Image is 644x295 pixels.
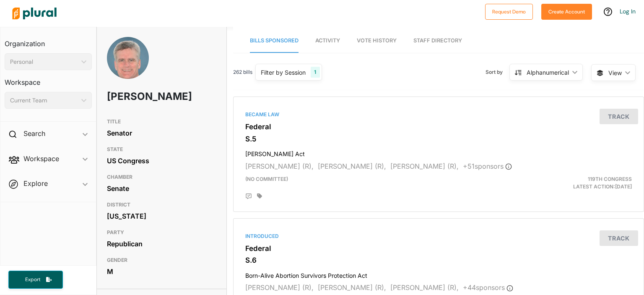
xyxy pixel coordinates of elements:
span: Bills Sponsored [250,37,299,44]
button: Track [600,230,638,246]
a: Staff Directory [413,29,462,53]
h3: Federal [245,123,632,131]
span: Vote History [357,37,397,44]
div: Current Team [10,96,78,105]
div: Senate [107,182,217,195]
h3: Organization [5,31,92,50]
h3: PARTY [107,227,217,238]
div: US Congress [107,154,217,167]
span: [PERSON_NAME] (R), [390,162,459,170]
h3: CHAMBER [107,172,217,182]
div: Latest Action: [DATE] [505,175,638,191]
div: Became Law [245,111,632,118]
div: M [107,265,217,278]
span: Activity [315,37,340,44]
a: Request Demo [485,7,533,16]
a: Bills Sponsored [250,29,299,53]
div: Republican [107,238,217,250]
h3: STATE [107,144,217,154]
h3: DISTRICT [107,200,217,210]
div: Introduced [245,232,632,240]
button: Track [600,109,638,124]
div: (no committee) [239,175,505,191]
h3: S.5 [245,135,632,143]
a: Log In [620,8,636,15]
span: [PERSON_NAME] (R), [245,283,314,292]
span: Export [19,276,46,283]
h3: TITLE [107,117,217,127]
div: Alphanumerical [527,68,569,77]
span: + 44 sponsor s [463,283,513,292]
div: Add tags [257,193,262,199]
span: View [608,68,622,77]
div: 1 [311,67,319,78]
h4: Born-Alive Abortion Survivors Protection Act [245,268,632,279]
h3: GENDER [107,255,217,265]
div: Add Position Statement [245,193,252,200]
span: [PERSON_NAME] (R), [390,283,459,292]
a: Vote History [357,29,397,53]
h3: Workspace [5,70,92,89]
div: Personal [10,57,78,66]
h1: [PERSON_NAME] [107,84,173,109]
h3: S.6 [245,256,632,264]
img: Headshot of Bill Cassidy [107,37,149,88]
span: [PERSON_NAME] (R), [245,162,314,170]
a: Create Account [541,7,592,16]
div: [US_STATE] [107,210,217,222]
div: Filter by Session [261,68,306,77]
div: Senator [107,127,217,139]
span: [PERSON_NAME] (R), [318,283,386,292]
h3: Federal [245,244,632,253]
span: Sort by [486,68,509,76]
button: Export [8,271,63,289]
span: [PERSON_NAME] (R), [318,162,386,170]
span: 262 bills [233,68,252,76]
span: + 51 sponsor s [463,162,512,170]
button: Request Demo [485,4,533,20]
a: Activity [315,29,340,53]
span: 119th Congress [588,176,632,182]
button: Create Account [541,4,592,20]
h2: Search [23,129,45,138]
h4: [PERSON_NAME] Act [245,146,632,158]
